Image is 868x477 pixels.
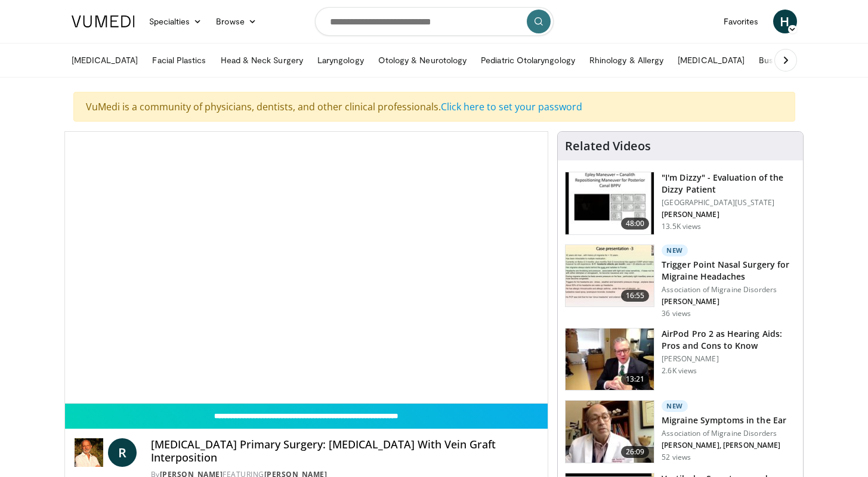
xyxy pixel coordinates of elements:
h3: Migraine Symptoms in the Ear [662,414,786,426]
a: Pediatric Otolaryngology [474,48,582,72]
a: Head & Neck Surgery [214,48,310,72]
h4: [MEDICAL_DATA] Primary Surgery: [MEDICAL_DATA] With Vein Graft Interposition [151,438,539,464]
video-js: Video Player [65,132,548,404]
span: 26:09 [621,446,650,458]
a: Click here to set your password [441,100,582,113]
p: 52 views [662,453,691,462]
p: 36 views [662,309,691,318]
a: 13:21 AirPod Pro 2 as Hearing Aids: Pros and Cons to Know [PERSON_NAME] 2.6K views [565,328,796,391]
a: Laryngology [310,48,371,72]
img: a78774a7-53a7-4b08-bcf0-1e3aa9dc638f.150x105_q85_crop-smart_upscale.jpg [566,329,654,391]
a: R [108,438,137,467]
p: Association of Migraine Disorders [662,429,786,438]
p: [PERSON_NAME] [662,354,796,364]
a: Rhinology & Allergy [582,48,671,72]
p: [PERSON_NAME], [PERSON_NAME] [662,441,786,450]
a: [MEDICAL_DATA] [671,48,752,72]
a: Favorites [716,10,766,33]
a: Browse [209,10,264,33]
a: 26:09 New Migraine Symptoms in the Ear Association of Migraine Disorders [PERSON_NAME], [PERSON_N... [565,400,796,463]
p: New [662,400,688,412]
span: 48:00 [621,218,650,230]
a: Specialties [142,10,209,33]
p: [PERSON_NAME] [662,210,796,219]
img: Dr Robert Vincent [75,438,103,467]
p: 13.5K views [662,222,701,231]
p: Association of Migraine Disorders [662,285,796,295]
input: Search topics, interventions [315,7,554,36]
h3: Trigger Point Nasal Surgery for Migraine Headaches [662,259,796,283]
a: H [773,10,797,33]
p: [PERSON_NAME] [662,297,796,306]
span: 16:55 [621,290,650,302]
a: Otology & Neurotology [371,48,474,72]
p: New [662,244,688,256]
p: 2.6K views [662,366,697,376]
p: [GEOGRAPHIC_DATA][US_STATE] [662,198,796,207]
a: 48:00 "I'm Dizzy" - Evaluation of the Dizzy Patient [GEOGRAPHIC_DATA][US_STATE] [PERSON_NAME] 13.... [565,172,796,235]
h3: "I'm Dizzy" - Evaluation of the Dizzy Patient [662,172,796,196]
a: Facial Plastics [145,48,213,72]
img: VuMedi Logo [72,16,135,27]
img: fb121519-7efd-4119-8941-0107c5611251.150x105_q85_crop-smart_upscale.jpg [566,245,654,307]
a: Business [752,48,813,72]
img: 8017e85c-b799-48eb-8797-5beb0e975819.150x105_q85_crop-smart_upscale.jpg [566,401,654,463]
h3: AirPod Pro 2 as Hearing Aids: Pros and Cons to Know [662,328,796,352]
h4: Related Videos [565,139,651,153]
a: [MEDICAL_DATA] [64,48,146,72]
a: 16:55 New Trigger Point Nasal Surgery for Migraine Headaches Association of Migraine Disorders [P... [565,244,796,318]
img: 5373e1fe-18ae-47e7-ad82-0c604b173657.150x105_q85_crop-smart_upscale.jpg [566,172,654,234]
div: VuMedi is a community of physicians, dentists, and other clinical professionals. [73,92,795,122]
span: 13:21 [621,373,650,385]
